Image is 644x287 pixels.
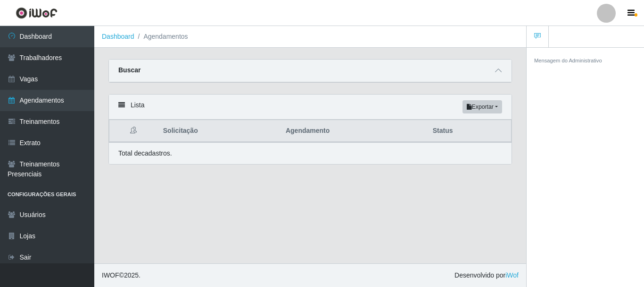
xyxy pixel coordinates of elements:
div: Lista [109,95,512,120]
span: Desenvolvido por [454,270,519,280]
li: Agendamentos [134,32,188,42]
strong: Buscar [118,66,140,74]
span: © 2025 . [102,270,140,280]
a: Dashboard [102,33,134,40]
a: iWof [505,271,519,279]
span: IWOF [102,271,119,279]
nav: breadcrumb [94,26,526,48]
p: Total de cadastros. [118,148,172,158]
button: Exportar [462,100,502,113]
small: Mensagem do Administrativo [534,58,602,63]
th: Status [427,120,512,142]
th: Solicitação [157,120,280,142]
img: CoreUI Logo [16,7,58,19]
th: Agendamento [280,120,427,142]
